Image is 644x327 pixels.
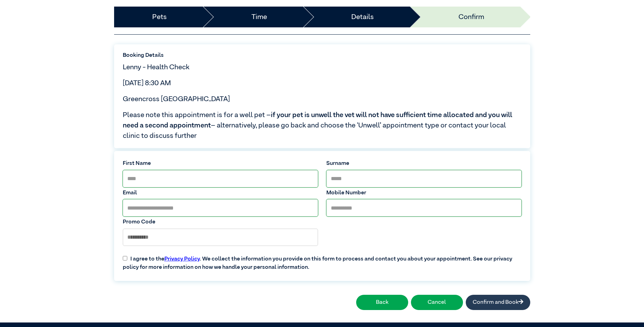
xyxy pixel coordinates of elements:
a: Details [351,12,374,22]
span: if your pet is unwell the vet will not have sufficient time allocated and you will need a second ... [123,112,512,129]
button: Cancel [411,295,463,310]
a: Pets [152,12,167,22]
span: Greencross [GEOGRAPHIC_DATA] [123,96,230,103]
label: Promo Code [123,218,318,226]
button: Confirm and Book [466,295,530,310]
a: Time [251,12,267,22]
input: I agree to thePrivacy Policy. We collect the information you provide on this form to process and ... [123,256,127,260]
span: Please note this appointment is for a well pet – – alternatively, please go back and choose the ‘... [123,110,522,141]
label: Mobile Number [326,189,522,197]
label: Booking Details [123,51,522,60]
span: Lenny - Health Check [123,64,189,71]
a: Privacy Policy [164,256,200,262]
label: First Name [123,159,318,168]
label: Surname [326,159,522,168]
span: [DATE] 8:30 AM [123,80,171,87]
label: Email [123,189,318,197]
button: Back [356,295,408,310]
label: I agree to the . We collect the information you provide on this form to process and contact you a... [119,249,526,272]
